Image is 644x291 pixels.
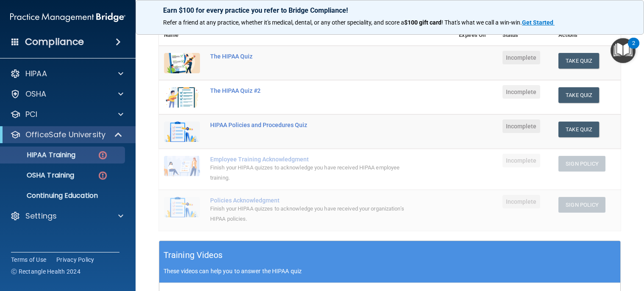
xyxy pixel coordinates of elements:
div: Policies Acknowledgment [210,197,411,204]
div: The HIPAA Quiz #2 [210,87,411,94]
h5: Training Videos [164,248,223,263]
span: Incomplete [502,51,540,64]
a: PCI [10,109,123,119]
span: Incomplete [502,85,540,99]
button: Sign Policy [558,197,605,213]
p: These videos can help you to answer the HIPAA quiz [164,268,616,274]
button: Take Quiz [558,122,599,137]
p: Settings [25,211,57,221]
a: OfficeSafe University [10,130,123,140]
button: Take Quiz [558,87,599,103]
p: OSHA [25,89,47,99]
button: Take Quiz [558,53,599,69]
div: Finish your HIPAA quizzes to acknowledge you have received your organization’s HIPAA policies. [210,204,411,224]
img: danger-circle.6113f641.png [97,150,108,161]
strong: Get Started [522,19,553,26]
th: Name [159,25,205,46]
button: Sign Policy [558,156,605,172]
p: Continuing Education [6,191,121,200]
a: Privacy Policy [56,255,94,264]
div: The HIPAA Quiz [210,53,411,60]
th: Actions [553,25,621,46]
span: ! That's what we call a win-win. [441,19,522,26]
span: Refer a friend at any practice, whether it's medical, dental, or any other speciality, and score a [163,19,404,26]
p: HIPAA [25,69,47,79]
a: OSHA [10,89,123,99]
th: Expires On [454,25,497,46]
p: OSHA Training [6,171,74,180]
p: PCI [25,109,37,119]
p: Earn $100 for every practice you refer to Bridge Compliance! [163,6,616,14]
div: Finish your HIPAA quizzes to acknowledge you have received HIPAA employee training. [210,163,411,183]
span: Incomplete [502,154,540,167]
img: danger-circle.6113f641.png [97,170,108,181]
div: Employee Training Acknowledgment [210,156,411,163]
a: Get Started [522,19,555,26]
img: PMB logo [10,9,125,26]
strong: $100 gift card [404,19,441,26]
div: HIPAA Policies and Procedures Quiz [210,122,411,128]
h4: Compliance [25,36,84,48]
span: Incomplete [502,119,540,133]
span: Incomplete [502,195,540,208]
span: Ⓒ Rectangle Health 2024 [11,267,80,276]
button: Open Resource Center, 2 new notifications [611,38,636,63]
th: Status [497,25,554,46]
p: HIPAA Training [6,151,75,159]
a: Settings [10,211,123,221]
a: HIPAA [10,69,123,79]
div: 2 [632,43,635,54]
a: Terms of Use [11,255,46,264]
p: OfficeSafe University [25,130,105,140]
